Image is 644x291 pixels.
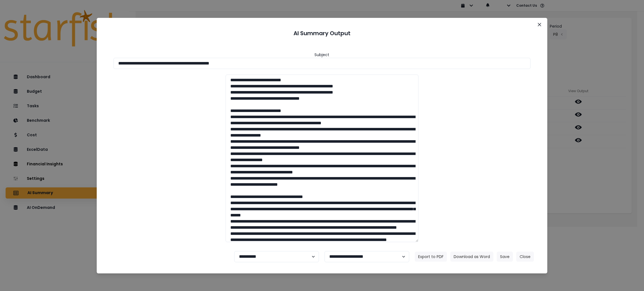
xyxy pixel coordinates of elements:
[497,252,513,262] button: Save
[415,252,447,262] button: Export to PDF
[103,25,541,42] header: AI Summary Output
[314,52,329,58] header: Subject
[535,20,544,29] button: Close
[516,252,534,262] button: Close
[450,252,493,262] button: Download as Word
